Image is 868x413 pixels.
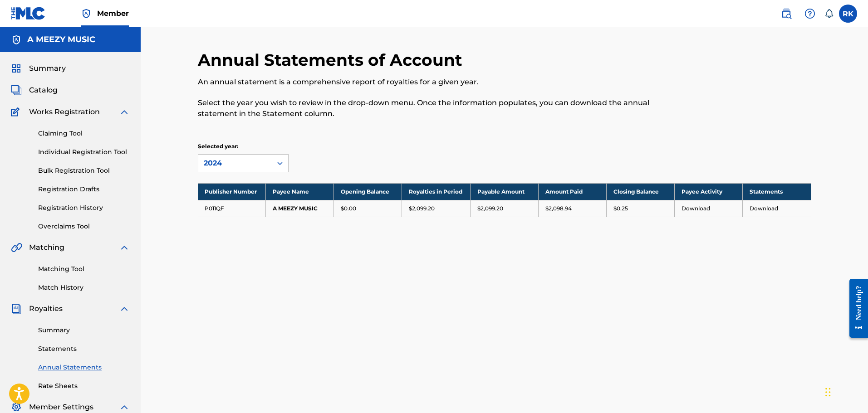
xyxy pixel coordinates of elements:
a: Download [682,205,710,212]
a: Public Search [777,5,795,23]
a: Download [750,205,778,212]
img: Top Rightsholder [81,8,92,19]
a: Matching Tool [38,264,130,274]
p: An annual statement is a comprehensive report of royalties for a given year. [198,77,670,87]
a: Registration Drafts [38,185,130,194]
div: Notifications [824,9,834,18]
h2: Annual Statements of Account [198,50,467,70]
a: Summary [38,326,130,335]
img: expand [119,242,130,253]
span: Catalog [29,85,58,96]
a: Registration History [38,203,130,213]
a: Statements [38,344,130,354]
th: Payee Activity [675,183,743,200]
a: CatalogCatalog [11,85,58,96]
span: Works Registration [29,107,100,117]
p: $0.25 [613,204,628,213]
img: MLC Logo [11,7,46,20]
th: Payable Amount [470,183,538,200]
h5: A MEEZY MUSIC [27,34,95,45]
a: Match History [38,283,130,292]
img: expand [119,303,130,314]
img: Matching [11,242,22,253]
span: Member Settings [29,402,93,413]
div: 2024 [204,158,266,169]
th: Royalties in Period [402,183,470,200]
span: Member [97,8,129,19]
img: Catalog [11,85,22,96]
img: Summary [11,63,22,74]
div: User Menu [839,5,857,23]
a: Individual Registration Tool [38,147,130,157]
th: Statements [743,183,811,200]
th: Publisher Number [198,183,266,200]
th: Opening Balance [334,183,402,200]
img: expand [119,402,130,413]
p: Select the year you wish to review in the drop-down menu. Once the information populates, you can... [198,97,670,119]
p: $2,099.20 [477,204,503,213]
a: Claiming Tool [38,129,130,138]
p: $2,099.20 [409,204,435,213]
p: $2,098.94 [545,204,572,213]
iframe: Resource Center [843,272,868,345]
th: Closing Balance [606,183,674,200]
span: Matching [29,242,64,253]
a: Overclaims Tool [38,222,130,231]
img: help [804,8,815,19]
td: A MEEZY MUSIC [266,200,334,217]
p: $0.00 [341,204,356,213]
th: Payee Name [266,183,334,200]
img: Royalties [11,303,22,314]
td: P011QF [198,200,266,217]
p: Selected year: [198,142,289,151]
iframe: Chat Widget [823,369,868,413]
a: Rate Sheets [38,381,130,391]
a: Annual Statements [38,363,130,372]
div: Drag [825,379,831,406]
img: Member Settings [11,402,22,413]
a: SummarySummary [11,63,66,74]
img: expand [119,107,130,117]
img: search [781,8,792,19]
img: Accounts [11,34,22,45]
div: Help [801,5,819,23]
a: Bulk Registration Tool [38,166,130,175]
th: Amount Paid [538,183,606,200]
span: Summary [29,63,66,74]
img: Works Registration [11,107,23,117]
span: Royalties [29,303,63,314]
